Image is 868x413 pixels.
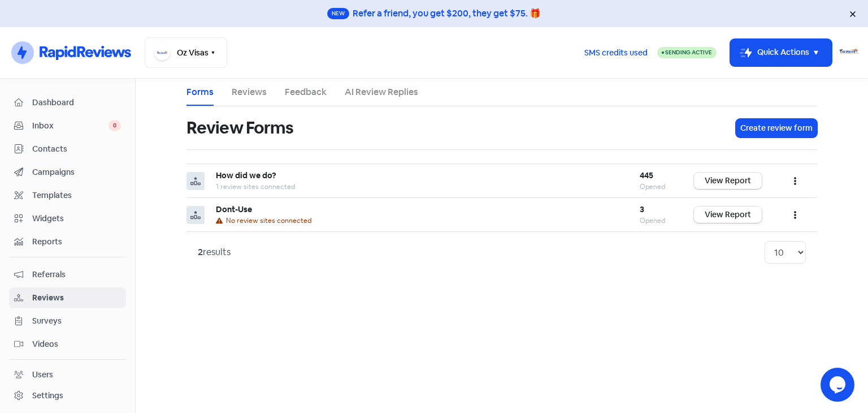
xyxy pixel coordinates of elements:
b: How did we do? [216,170,276,180]
button: Create review form [736,119,817,137]
div: Users [32,369,53,381]
button: Oz Visas [145,37,227,68]
a: View Report [694,173,762,189]
span: Reviews [32,292,121,304]
a: Settings [9,385,126,406]
a: Forms [186,85,214,99]
div: Opened [640,216,671,226]
div: results [198,246,231,259]
b: Dont-Use [216,204,252,214]
b: 3 [640,204,644,214]
span: Sending Active [665,49,712,56]
span: SMS credits used [584,47,648,59]
a: SMS credits used [575,46,657,58]
a: Contacts [9,139,126,160]
span: Surveys [32,315,121,327]
span: 1 review sites connected [216,182,295,191]
a: Campaigns [9,162,126,183]
a: Widgets [9,208,126,229]
a: Templates [9,185,126,206]
a: Videos [9,334,126,355]
div: Opened [640,182,671,192]
a: Sending Active [657,46,717,59]
span: Widgets [32,213,121,225]
a: AI Review Replies [345,85,418,99]
span: Inbox [32,120,108,132]
span: New [327,8,349,19]
div: Settings [32,390,63,402]
a: Dashboard [9,92,126,113]
a: Users [9,364,126,385]
a: Surveys [9,311,126,332]
h1: Review Forms [186,110,293,146]
span: 0 [108,120,121,131]
button: Quick Actions [730,39,832,66]
span: Campaigns [32,166,121,178]
img: User [839,42,859,63]
a: View Report [694,206,762,223]
a: Reports [9,231,126,252]
span: Reports [32,236,121,248]
span: No review sites connected [226,216,311,225]
b: 445 [640,170,653,180]
span: Contacts [32,143,121,155]
span: Referrals [32,269,121,281]
strong: 2 [198,246,203,258]
a: Reviews [232,85,267,99]
a: Inbox 0 [9,115,126,136]
a: Feedback [285,85,327,99]
span: Videos [32,338,121,350]
span: Dashboard [32,97,121,109]
iframe: chat widget [821,368,857,402]
a: Referrals [9,264,126,285]
div: Refer a friend, you get $200, they get $75. 🎁 [353,7,541,20]
a: Reviews [9,287,126,308]
span: Templates [32,190,121,201]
